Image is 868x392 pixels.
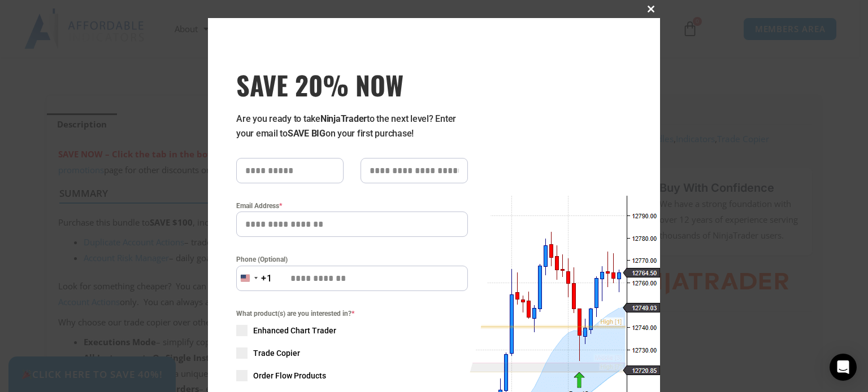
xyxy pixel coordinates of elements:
button: Selected country [236,266,272,291]
label: Phone (Optional) [236,254,468,265]
h3: SAVE 20% NOW [236,69,468,100]
div: Open Intercom Messenger [830,354,857,381]
span: Enhanced Chart Trader [253,325,336,336]
p: Are you ready to take to the next level? Enter your email to on your first purchase! [236,112,468,141]
div: +1 [261,271,272,286]
strong: NinjaTrader [320,113,367,124]
span: What product(s) are you interested in? [236,308,468,319]
label: Trade Copier [236,347,468,359]
strong: SAVE BIG [288,128,325,139]
label: Enhanced Chart Trader [236,325,468,336]
label: Email Address [236,200,468,212]
span: Order Flow Products [253,370,326,381]
span: Trade Copier [253,347,300,359]
label: Order Flow Products [236,370,468,381]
